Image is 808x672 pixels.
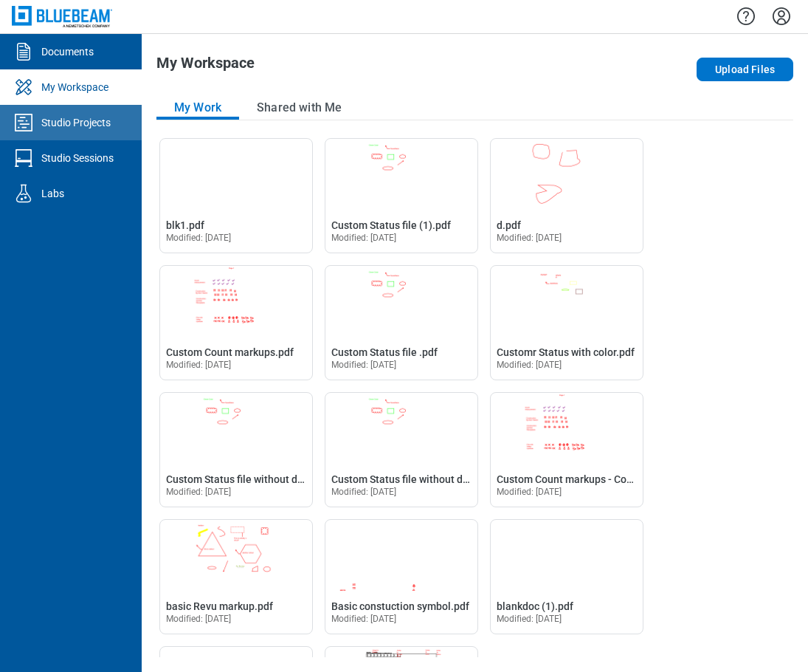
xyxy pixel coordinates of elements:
span: Modified: [DATE] [497,614,562,624]
span: Custom Count markups - Copy.pdf [497,473,655,485]
img: Custom Count markups - Copy.pdf [491,393,643,464]
div: Documents [41,44,94,59]
img: Bluebeam, Inc. [12,6,112,27]
span: Custom Status file (1).pdf [331,219,451,231]
span: Modified: [DATE] [166,487,232,497]
span: Modified: [DATE] [331,487,397,497]
span: Custom Count markups.pdf [166,346,294,358]
span: blankdoc (1).pdf [497,600,573,612]
span: Modified: [DATE] [166,614,232,624]
span: Customr Status with color.pdf [497,346,635,358]
span: Modified: [DATE] [331,233,397,243]
div: Open d.pdf in Editor [490,138,643,253]
span: Modified: [DATE] [497,487,562,497]
span: Custom Status file without default status.pdf [331,473,541,485]
span: Custom Status file without default status - Copy.pdf [166,473,407,485]
button: My Work [156,96,239,120]
div: Open Customr Status with color.pdf in Editor [490,265,643,380]
span: Basic constuction symbol.pdf [331,600,469,612]
svg: Labs [12,182,35,205]
span: basic Revu markup.pdf [166,600,273,612]
span: Modified: [DATE] [331,614,397,624]
img: blk1.pdf [160,139,312,210]
svg: Studio Sessions [12,146,35,170]
img: blankdoc (1).pdf [491,520,643,591]
div: Open Custom Count markups - Copy.pdf in Editor [490,392,643,507]
button: Shared with Me [239,96,359,120]
span: d.pdf [497,219,521,231]
div: Open Custom Status file (1).pdf in Editor [325,138,478,253]
div: Studio Projects [41,115,111,130]
span: Modified: [DATE] [331,360,397,370]
img: Custom Status file .pdf [325,266,477,337]
img: Custom Status file without default status - Copy.pdf [160,393,312,464]
div: Open Basic constuction symbol.pdf in Editor [325,519,478,634]
div: Open basic Revu markup.pdf in Editor [159,519,313,634]
span: Custom Status file .pdf [331,346,438,358]
div: Open blankdoc (1).pdf in Editor [490,519,643,634]
div: Open Custom Status file without default status.pdf in Editor [325,392,478,507]
div: Studio Sessions [41,151,114,165]
img: Customr Status with color.pdf [491,266,643,337]
span: Modified: [DATE] [497,233,562,243]
svg: Studio Projects [12,111,35,134]
img: basic Revu markup.pdf [160,520,312,591]
div: Open Custom Count markups.pdf in Editor [159,265,313,380]
img: Custom Status file (1).pdf [325,139,477,210]
img: Custom Count markups.pdf [160,266,312,337]
button: Settings [770,4,793,29]
span: Modified: [DATE] [166,233,232,243]
button: Upload Files [697,58,793,81]
span: Modified: [DATE] [497,360,562,370]
div: Labs [41,186,64,201]
img: Basic constuction symbol.pdf [325,520,477,591]
img: d.pdf [491,139,643,210]
img: Custom Status file without default status.pdf [325,393,477,464]
div: My Workspace [41,80,108,95]
h1: My Workspace [156,55,255,78]
span: Modified: [DATE] [166,360,232,370]
div: Open Custom Status file .pdf in Editor [325,265,478,380]
div: Open Custom Status file without default status - Copy.pdf in Editor [159,392,313,507]
div: Open blk1.pdf in Editor [159,138,313,253]
span: blk1.pdf [166,219,204,231]
svg: My Workspace [12,75,35,99]
svg: Documents [12,40,35,64]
